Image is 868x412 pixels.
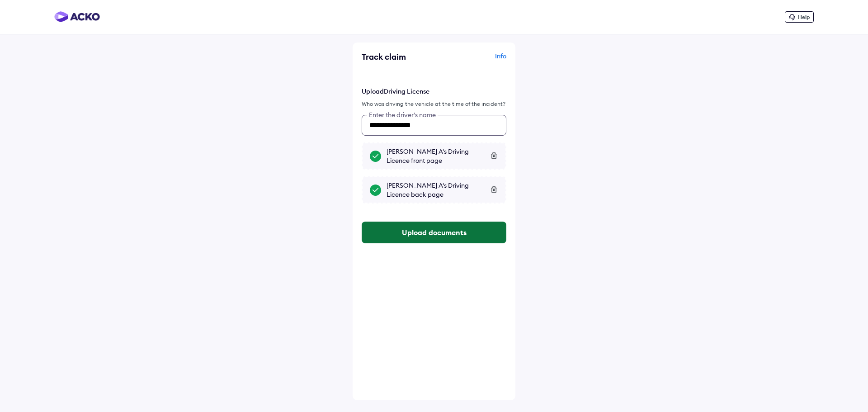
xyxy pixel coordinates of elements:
[362,100,506,108] div: Who was driving the vehicle at the time of the incident?
[387,147,498,165] div: [PERSON_NAME] A's Driving Licence front page
[798,14,810,20] span: Help
[362,87,506,95] p: Upload Driving License
[362,52,432,62] div: Track claim
[436,52,506,69] div: Info
[362,222,506,243] button: Upload documents
[54,11,100,22] img: horizontal-gradient.png
[387,181,498,199] div: [PERSON_NAME] A's Driving Licence back page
